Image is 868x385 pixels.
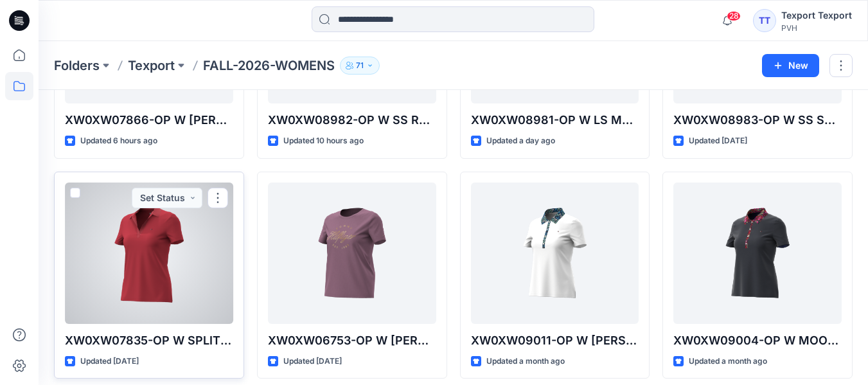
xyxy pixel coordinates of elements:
p: XW0XW07866-OP W [PERSON_NAME] TEE-V01 [65,111,233,129]
div: TT [753,9,776,32]
p: Updated a month ago [486,355,565,368]
p: Updated [DATE] [689,134,747,148]
a: Folders [54,57,100,75]
p: XW0XW09011-OP W [PERSON_NAME] BLOSSOM POLO-V01 [471,332,639,350]
p: Updated a day ago [486,134,555,148]
p: Updated [DATE] [80,355,139,368]
a: XW0XW09011-OP W BERRY BLOSSOM POLO-V01 [471,183,639,324]
p: XW0XW08982-OP W SS RUGBY MNGO SLIM ZIP POLO-V01 [268,111,436,129]
div: PVH [781,23,852,33]
p: XW0XW08983-OP W SS STRIPE SPLIT-NK POLO-V01 [673,111,842,129]
div: Texport Texport [781,8,852,23]
p: XW0XW07835-OP W SPLIT NECK POLO-V01 [65,332,233,350]
p: Updated a month ago [689,355,767,368]
button: New [762,54,819,77]
p: Updated 6 hours ago [80,134,157,148]
p: XW0XW06753-OP W [PERSON_NAME] SS TEE-V01 [268,332,436,350]
a: Texport [128,57,175,75]
button: 71 [340,57,380,75]
span: 28 [727,11,741,21]
p: Updated 10 hours ago [283,134,364,148]
p: FALL-2026-WOMENS [203,57,335,75]
a: XW0XW09004-OP W MOONLIGHT FLORAL SS POLO-V01 [673,183,842,324]
a: XW0XW06753-OP W LYDIA SS TEE-V01 [268,183,436,324]
a: XW0XW07835-OP W SPLIT NECK POLO-V01 [65,183,233,324]
p: Updated [DATE] [283,355,342,368]
p: XW0XW08981-OP W LS MANGO ZIP POLO-V01 [471,111,639,129]
p: 71 [356,58,364,73]
p: XW0XW09004-OP W MOONLIGHT FLORAL SS POLO-V01 [673,332,842,350]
